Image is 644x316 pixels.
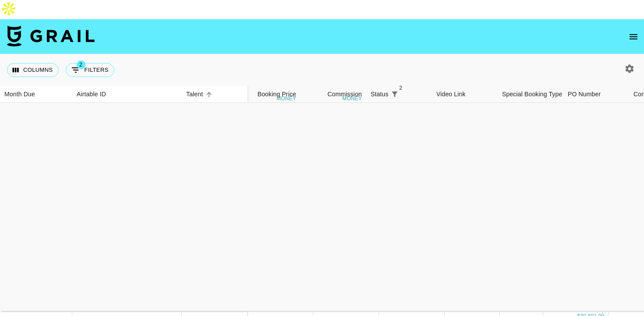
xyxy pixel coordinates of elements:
div: Commission [327,86,362,103]
button: Show filters [66,63,114,77]
div: Status [366,86,432,103]
span: 2 [396,84,405,92]
div: Airtable ID [72,86,182,103]
button: Sort [203,88,215,101]
div: Video Link [432,86,498,103]
span: 2 [77,60,85,69]
button: Sort [401,88,413,100]
div: Special Booking Type [502,86,562,103]
button: Select columns [7,63,59,77]
div: Video Link [436,86,466,103]
div: Month Due [4,86,35,103]
img: Grail Talent [7,25,95,46]
div: 2 active filters [389,88,401,100]
button: Show filters [389,88,401,100]
div: PO Number [568,86,601,103]
div: Talent [186,86,203,103]
div: Special Booking Type [498,86,563,103]
div: Booking Price [258,86,296,103]
div: PO Number [563,86,629,103]
button: open drawer [625,28,642,46]
div: Airtable ID [77,86,106,103]
div: money [342,96,362,101]
div: money [276,96,296,101]
div: Status [371,86,389,103]
div: Talent [182,86,248,103]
